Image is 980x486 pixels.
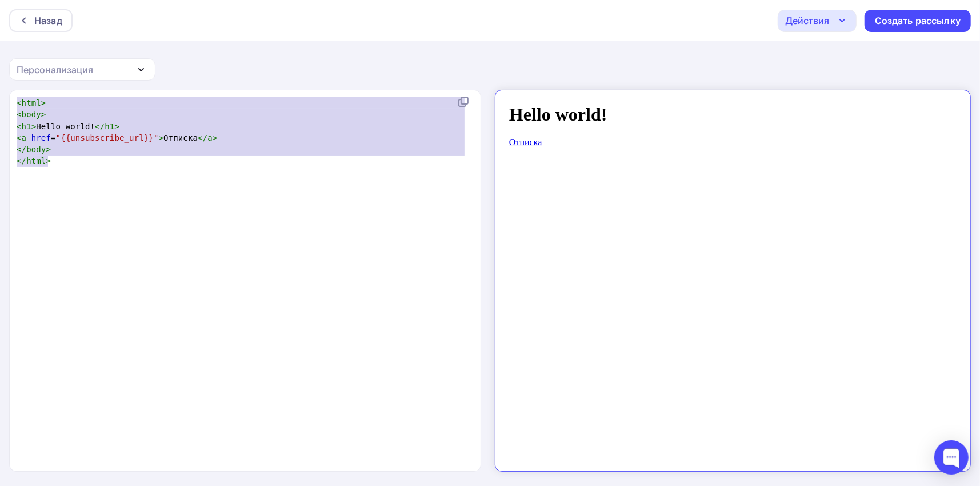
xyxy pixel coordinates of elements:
button: Действия [778,10,857,32]
span: < [17,110,22,119]
span: html [26,156,46,165]
span: body [26,145,46,154]
span: > [41,98,46,107]
a: Отписка [5,38,37,47]
span: < [17,133,22,142]
span: </ [17,156,26,165]
span: a [207,133,213,142]
span: a [22,133,27,142]
h1: Hello world! [5,5,453,26]
span: </ [95,122,105,131]
span: h1 [105,122,114,131]
span: href [31,133,51,142]
span: > [159,133,164,142]
span: html [22,98,41,107]
div: Создать рассылку [875,14,961,27]
span: </ [17,145,26,154]
span: > [46,145,51,154]
div: Действия [785,14,829,27]
span: > [213,133,218,142]
div: Персонализация [17,63,93,77]
span: > [114,122,119,131]
span: > [46,156,51,165]
span: < [17,122,22,131]
span: </ [198,133,207,142]
span: h1 [22,122,31,131]
span: > [41,110,46,119]
span: "{{unsubscribe_url}}" [56,133,159,142]
span: = Отписка [17,133,218,142]
span: Hello world! [17,122,119,131]
span: body [22,110,41,119]
button: Персонализация [9,58,155,81]
span: < [17,98,22,107]
span: > [31,122,37,131]
div: Назад [34,14,62,27]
